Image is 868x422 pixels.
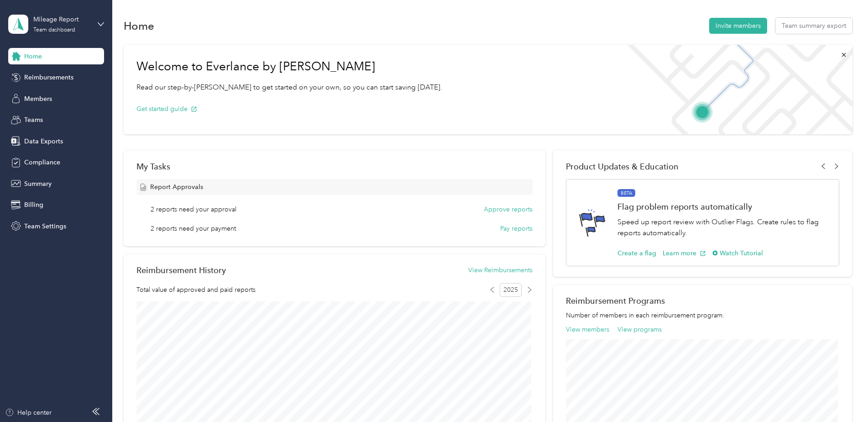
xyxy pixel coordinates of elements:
[136,162,533,171] div: My Tasks
[150,182,203,192] span: Report Approvals
[566,311,839,320] p: Number of members in each reimbursement program.
[663,248,706,258] button: Learn more
[24,179,52,189] span: Summary
[136,59,442,74] h1: Welcome to Everlance by [PERSON_NAME]
[500,224,533,233] button: Pay reports
[24,115,43,125] span: Teams
[136,285,256,295] span: Total value of approved and paid reports
[566,162,679,171] span: Product Updates & Education
[566,325,609,334] button: View members
[468,265,533,275] button: View Reimbursements
[124,21,154,31] h1: Home
[5,408,52,417] button: Help center
[24,94,52,104] span: Members
[24,222,66,231] span: Team Settings
[617,216,829,239] p: Speed up report review with Outlier Flags. Create rules to flag reports automatically.
[136,104,197,114] button: Get started guide
[33,15,90,24] div: Mileage Report
[617,189,635,197] span: BETA
[24,73,73,82] span: Reimbursements
[151,224,236,233] span: 2 reports need your payment
[24,200,43,210] span: Billing
[709,18,767,34] button: Invite members
[617,248,656,258] button: Create a flag
[617,202,829,211] h1: Flag problem reports automatically
[24,158,60,167] span: Compliance
[712,248,763,258] button: Watch Tutorial
[484,205,533,214] button: Approve reports
[24,137,63,146] span: Data Exports
[136,265,226,275] h2: Reimbursement History
[617,325,662,334] button: View programs
[500,283,522,297] span: 2025
[817,371,868,422] iframe: Everlance-gr Chat Button Frame
[33,27,75,33] div: Team dashboard
[151,205,236,214] span: 2 reports need your approval
[618,45,852,134] img: Welcome to everlance
[136,82,442,93] p: Read our step-by-[PERSON_NAME] to get started on your own, so you can start saving [DATE].
[775,18,852,34] button: Team summary export
[566,296,839,306] h2: Reimbursement Programs
[24,52,42,61] span: Home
